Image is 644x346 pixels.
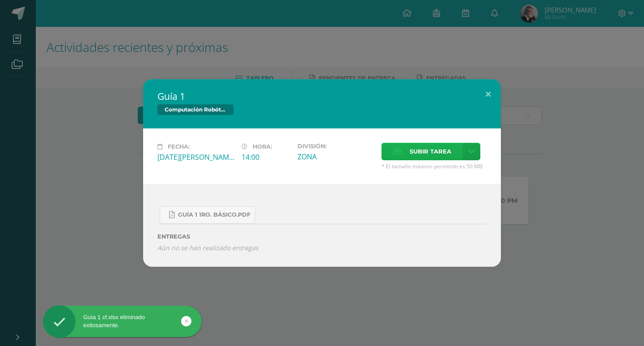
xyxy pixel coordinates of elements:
[157,243,487,252] i: Aún no se han realizado entregas
[297,143,374,150] label: División:
[157,104,233,115] span: Computación Robótica
[178,211,250,218] span: Guía 1 1ro. Básico.pdf
[381,162,487,170] span: * El tamaño máximo permitido es 50 MB
[410,143,451,160] span: Subir tarea
[475,79,501,110] button: Close (Esc)
[157,90,487,103] h2: Guía 1
[241,152,290,162] div: 14:00
[157,233,487,240] label: ENTREGAS
[253,143,272,150] span: Hora:
[157,152,234,162] div: [DATE][PERSON_NAME]
[160,206,255,224] a: Guía 1 1ro. Básico.pdf
[168,143,190,150] span: Fecha:
[297,152,374,162] div: ZONA
[43,313,202,329] div: Guía 1 cf.xlsx eliminado exitosamente.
